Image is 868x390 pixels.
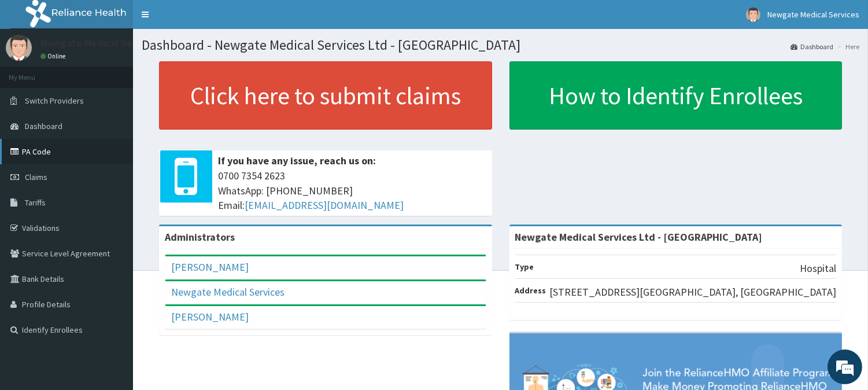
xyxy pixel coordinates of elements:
p: Hospital [800,261,836,276]
img: User Image [6,35,32,61]
li: Here [834,42,859,51]
p: Newgate Medical Services [40,38,159,48]
div: Minimize live chat window [190,6,217,34]
b: Address [515,285,546,296]
div: Chat with us now [60,65,194,80]
a: Dashboard [791,42,833,51]
b: Type [515,262,534,272]
span: Claims [25,172,47,182]
span: Switch Providers [25,95,84,106]
b: If you have any issue, reach us on: [218,154,376,167]
a: How to Identify Enrollees [509,61,843,130]
p: [STREET_ADDRESS][GEOGRAPHIC_DATA], [GEOGRAPHIC_DATA] [549,285,836,300]
span: Tariffs [25,197,46,208]
a: Newgate Medical Services [171,285,285,299]
a: Online [40,52,68,60]
a: Click here to submit claims [159,61,492,130]
a: [PERSON_NAME] [171,310,249,323]
h1: Dashboard - Newgate Medical Services Ltd - [GEOGRAPHIC_DATA] [142,38,859,53]
a: [PERSON_NAME] [171,260,249,274]
b: Administrators [165,230,235,244]
img: User Image [746,8,760,22]
a: [EMAIL_ADDRESS][DOMAIN_NAME] [245,198,404,212]
textarea: Type your message and hit 'Enter' [6,264,220,304]
span: Dashboard [25,121,62,131]
img: d_794563401_company_1708531726252_794563401 [21,58,47,87]
strong: Newgate Medical Services Ltd - [GEOGRAPHIC_DATA] [515,230,763,244]
span: 0700 7354 2623 WhatsApp: [PHONE_NUMBER] Email: [218,168,486,213]
span: Newgate Medical Services [767,9,859,20]
span: We're online! [67,120,160,237]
